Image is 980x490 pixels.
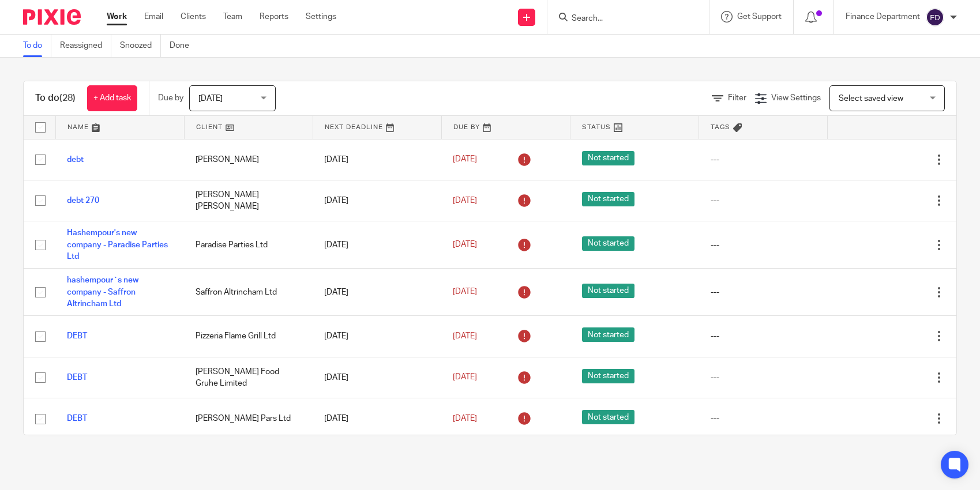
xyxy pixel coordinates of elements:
[181,11,206,22] a: Clients
[184,269,313,316] td: Saffron Altrincham Ltd
[107,11,127,22] a: Work
[582,151,634,165] span: Not started
[711,413,816,424] div: ---
[453,156,477,164] span: [DATE]
[306,11,336,22] a: Settings
[60,35,111,57] a: Reassigned
[711,330,816,342] div: ---
[67,414,87,423] a: DEBT
[313,269,441,316] td: [DATE]
[59,93,76,103] span: (28)
[184,398,313,439] td: [PERSON_NAME] Pars Ltd
[839,95,903,103] span: Select saved view
[582,284,634,298] span: Not started
[453,197,477,205] span: [DATE]
[453,288,477,296] span: [DATE]
[313,221,441,269] td: [DATE]
[67,197,99,205] a: debt 270
[170,35,198,57] a: Done
[35,92,76,104] h1: To do
[184,221,313,269] td: Paradise Parties Ltd
[711,195,816,206] div: ---
[23,9,81,25] img: Pixie
[184,139,313,180] td: [PERSON_NAME]
[67,156,84,164] a: debt
[313,316,441,357] td: [DATE]
[582,369,634,383] span: Not started
[926,8,944,27] img: svg%3E
[120,35,161,57] a: Snoozed
[313,139,441,180] td: [DATE]
[67,374,87,382] a: DEBT
[313,180,441,221] td: [DATE]
[67,332,87,340] a: DEBT
[144,11,163,22] a: Email
[184,357,313,398] td: [PERSON_NAME] Food Gruhe Limited
[582,192,634,206] span: Not started
[711,372,816,383] div: ---
[582,410,634,424] span: Not started
[184,180,313,221] td: [PERSON_NAME] [PERSON_NAME]
[711,124,730,130] span: Tags
[260,11,288,22] a: Reports
[737,13,782,21] span: Get Support
[67,276,138,308] a: hashempour`s new company - Saffron Altrincham Ltd
[453,332,477,340] span: [DATE]
[453,374,477,382] span: [DATE]
[771,94,821,102] span: View Settings
[313,398,441,439] td: [DATE]
[582,327,634,342] span: Not started
[711,287,816,298] div: ---
[711,154,816,165] div: ---
[313,357,441,398] td: [DATE]
[846,11,920,22] p: Finance Department
[453,241,477,249] span: [DATE]
[711,239,816,251] div: ---
[453,414,477,423] span: [DATE]
[158,92,183,104] p: Due by
[184,316,313,357] td: Pizzeria Flame Grill Ltd
[728,94,746,102] span: Filter
[198,95,223,103] span: [DATE]
[223,11,242,22] a: Team
[67,229,168,261] a: Hashempour's new company - Paradise Parties Ltd
[570,14,674,24] input: Search
[582,236,634,251] span: Not started
[87,85,137,111] a: + Add task
[23,35,51,57] a: To do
